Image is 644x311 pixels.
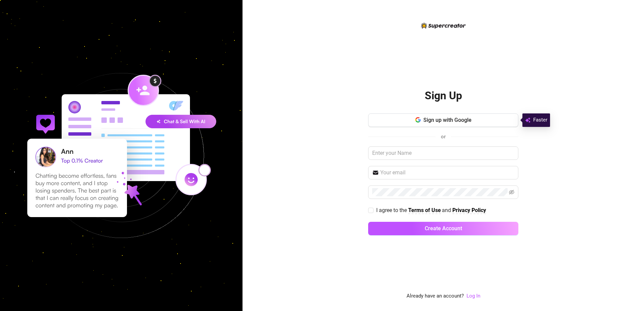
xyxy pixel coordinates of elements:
input: Enter your Name [368,146,518,160]
span: Already have an account? [407,292,464,300]
strong: Privacy Policy [452,207,486,213]
img: logo-BBDzfeDw.svg [421,23,466,29]
a: Log In [466,292,480,300]
span: eye-invisible [509,189,514,195]
a: Privacy Policy [452,207,486,214]
button: Create Account [368,222,518,235]
a: Terms of Use [408,207,441,214]
img: svg%3e [525,116,530,124]
span: and [442,207,452,213]
strong: Terms of Use [408,207,441,213]
span: Faster [533,116,547,124]
span: I agree to the [376,207,408,213]
input: Your email [380,169,514,177]
a: Log In [466,293,480,299]
span: or [441,134,446,140]
span: Sign up with Google [423,117,472,123]
img: signup-background-D0MIrEPF.svg [5,39,238,272]
button: Sign up with Google [368,113,518,127]
h2: Sign Up [425,89,462,103]
span: Create Account [425,225,462,232]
